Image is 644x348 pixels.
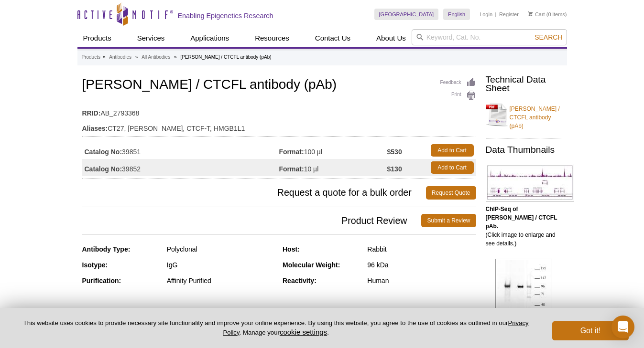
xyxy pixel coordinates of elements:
a: Feedback [440,77,476,88]
div: Affinity Purified [167,276,275,285]
a: Resources [249,29,295,47]
strong: Reactivity: [283,277,317,285]
a: Services [131,29,171,47]
a: English [443,9,470,20]
a: Submit a Review [421,214,476,227]
strong: Catalog No: [85,148,122,156]
h2: Data Thumbnails [486,146,562,154]
button: Search [532,33,565,42]
strong: Molecular Weight: [283,261,340,269]
td: 39851 [82,142,279,159]
h1: [PERSON_NAME] / CTCFL antibody (pAb) [82,77,476,94]
li: (0 items) [528,9,567,20]
strong: Purification: [82,277,121,285]
a: Contact Us [309,29,356,47]
a: [GEOGRAPHIC_DATA] [374,9,439,20]
a: Cart [528,11,545,18]
a: Register [499,11,519,18]
img: Boris / CTCFL antibody (pAb) tested by Western blot. [495,259,552,333]
strong: Format: [279,148,304,156]
span: Product Review [82,214,422,227]
td: AB_2793368 [82,103,476,118]
h2: Technical Data Sheet [486,75,562,93]
td: 100 µl [279,142,387,159]
img: Boris / CTCFL antibody (pAb) tested by ChIP-Seq. [486,164,574,201]
a: Products [77,29,117,47]
td: 39852 [82,159,279,176]
li: [PERSON_NAME] / CTCFL antibody (pAb) [180,54,271,60]
div: Open Intercom Messenger [611,316,634,338]
strong: Isotype: [82,261,108,269]
div: IgG [167,261,275,269]
a: Products [82,53,100,62]
strong: Antibody Type: [82,245,131,253]
button: cookie settings [280,328,327,336]
a: Antibodies [109,53,131,62]
p: (Click image to enlarge and see details.) [486,205,562,248]
b: ChIP-Seq of [PERSON_NAME] / CTCFL pAb. [486,206,557,230]
a: All Antibodies [142,53,170,62]
li: » [135,54,138,60]
a: Add to Cart [431,161,474,174]
a: Login [480,11,492,18]
strong: $130 [387,165,402,173]
div: Polyclonal [167,245,275,253]
td: CT27, [PERSON_NAME], CTCF-T, HMGB1L1 [82,118,476,134]
strong: Host: [283,245,300,253]
a: Applications [185,29,235,47]
li: » [174,54,177,60]
strong: Format: [279,165,304,173]
li: | [495,9,497,20]
li: » [103,54,106,60]
strong: Catalog No: [85,165,122,173]
a: Request Quote [426,186,476,200]
div: 96 kDa [367,261,476,269]
strong: $530 [387,148,402,156]
h2: Enabling Epigenetics Research [178,11,273,20]
a: About Us [371,29,412,47]
td: 10 µl [279,159,387,176]
div: Human [367,276,476,285]
a: [PERSON_NAME] / CTCFL antibody (pAb) [486,99,562,130]
div: Rabbit [367,245,476,253]
img: Your Cart [528,11,533,16]
p: This website uses cookies to provide necessary site functionality and improve your online experie... [15,319,536,337]
span: Request a quote for a bulk order [82,186,426,200]
input: Keyword, Cat. No. [412,29,567,45]
a: Add to Cart [431,144,474,157]
strong: RRID: [82,109,101,117]
span: Search [535,33,562,41]
a: Print [440,90,476,101]
a: Privacy Policy [223,319,528,336]
strong: Aliases: [82,124,108,133]
button: Got it! [552,321,629,340]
